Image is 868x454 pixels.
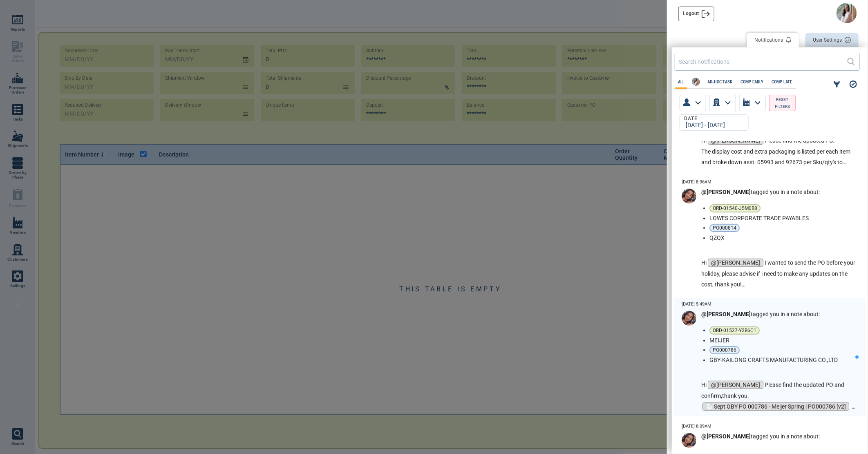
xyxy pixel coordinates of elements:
button: Notifications [747,33,799,47]
div: [DATE] - [DATE] [683,122,742,129]
button: RESET FILTERS [769,95,796,111]
label: COMP. EARLY [738,80,766,84]
button: User Settings [805,33,859,47]
label: All [676,80,687,84]
button: Logout [678,7,714,21]
label: AD-HOC TASK [705,80,735,84]
div: outlined primary button group [747,33,859,49]
div: grid [672,141,866,448]
img: Avatar [837,3,857,23]
span: RESET FILTERS [773,96,792,110]
label: COMP. LATE [769,80,794,84]
legend: Date [683,116,698,122]
input: Search notifications [679,56,847,67]
img: Avatar [692,78,700,86]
